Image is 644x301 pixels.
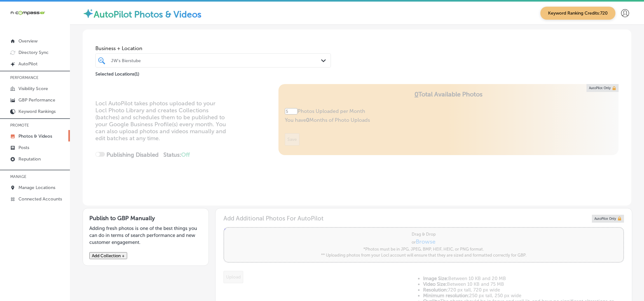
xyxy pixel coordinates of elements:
[18,97,55,103] p: GBP Performance
[95,69,139,77] p: Selected Locations ( 1 )
[18,185,55,190] p: Manage Locations
[18,38,38,44] p: Overview
[83,8,94,19] img: autopilot-icon
[18,61,38,67] p: AutoPilot
[18,156,41,162] p: Reputation
[540,7,615,20] span: Keyword Ranking Credits: 720
[18,145,29,150] p: Posts
[18,109,56,114] p: Keyword Rankings
[111,58,322,63] div: JW's Bierstube
[10,10,45,16] img: 660ab0bf-5cc7-4cb8-ba1c-48b5ae0f18e60NCTV_CLogo_TV_Black_-500x88.png
[94,9,202,20] label: AutoPilot Photos & Videos
[18,196,62,202] p: Connected Accounts
[89,215,202,222] h3: Publish to GBP Manually
[18,134,52,139] p: Photos & Videos
[18,86,48,91] p: Visibility Score
[18,50,49,55] p: Directory Sync
[89,225,202,246] p: Adding fresh photos is one of the best things you can do in terms of search performance and new c...
[89,252,127,259] button: Add Collection +
[95,45,331,51] span: Business + Location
